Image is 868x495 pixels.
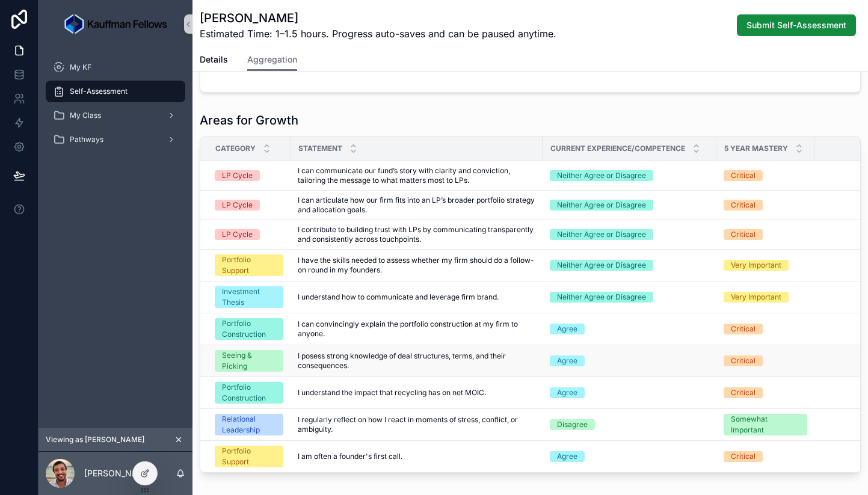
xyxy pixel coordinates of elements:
div: Somewhat Important [731,414,800,435]
div: LP Cycle [222,200,253,211]
div: Critical [731,229,756,240]
span: Statement [298,144,342,153]
h1: Areas for Growth [200,112,298,129]
span: I can communicate our fund’s story with clarity and conviction, tailoring the message to what mat... [298,166,535,185]
div: Critical [731,387,756,398]
div: Critical [731,170,756,181]
div: Portfolio Construction [222,382,276,404]
span: Category [215,144,256,153]
span: Pathways [70,135,103,144]
div: Critical [731,324,756,334]
div: Critical [731,355,756,366]
div: Agree [557,355,577,366]
span: I am often a founder's first call. [298,452,402,461]
span: Current Experience/Competence [550,144,685,153]
div: LP Cycle [222,229,253,240]
div: Agree [557,451,577,462]
span: I understand the impact that recycling has on net MOIC. [298,388,486,398]
div: LP Cycle [222,170,253,181]
span: Viewing as [PERSON_NAME] [46,435,144,444]
img: App logo [64,14,167,34]
a: My KF [46,57,185,78]
span: I can articulate how our firm fits into an LP’s broader portfolio strategy and allocation goals. [298,195,535,215]
span: My KF [70,63,91,72]
a: My Class [46,105,185,126]
div: Neither Agree or Disagree [557,200,646,211]
div: Critical [731,200,756,211]
div: Seeing & Picking [222,350,276,372]
p: [PERSON_NAME] [84,467,153,479]
div: Agree [557,324,577,334]
div: Relational Leadership [222,414,276,435]
span: I have the skills needed to assess whether my firm should do a follow-on round in my founders. [298,256,535,275]
a: Details [200,49,228,73]
span: I can convincingly explain the portfolio construction at my firm to anyone. [298,319,535,339]
div: Critical [731,451,756,462]
span: Aggregation [247,54,297,66]
div: Disagree [557,419,588,430]
a: Pathways [46,129,185,150]
span: Submit Self-Assessment [746,19,846,31]
div: Neither Agree or Disagree [557,170,646,181]
div: Very Important [731,260,781,271]
span: Details [200,54,228,66]
span: Self-Assessment [70,87,128,96]
a: Aggregation [247,49,297,72]
div: Neither Agree or Disagree [557,229,646,240]
button: Submit Self-Assessment [737,14,856,36]
span: I posess strong knowledge of deal structures, terms, and their consequences. [298,351,535,370]
a: Self-Assessment [46,81,185,102]
div: Agree [557,387,577,398]
div: Portfolio Construction [222,318,276,340]
div: Investment Thesis [222,286,276,308]
div: Neither Agree or Disagree [557,260,646,271]
h1: [PERSON_NAME] [200,10,556,26]
div: scrollable content [38,48,192,166]
span: I understand how to communicate and leverage firm brand. [298,292,499,302]
span: I contribute to building trust with LPs by communicating transparently and consistently across to... [298,225,535,244]
div: Portfolio Support [222,446,276,467]
span: 5 Year Mastery [724,144,788,153]
span: I regularly reflect on how I react in moments of stress, conflict, or ambiguity. [298,415,535,434]
span: My Class [70,111,101,120]
span: Estimated Time: 1–1.5 hours. Progress auto-saves and can be paused anytime. [200,26,556,41]
div: Portfolio Support [222,254,276,276]
div: Very Important [731,292,781,303]
div: Neither Agree or Disagree [557,292,646,303]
